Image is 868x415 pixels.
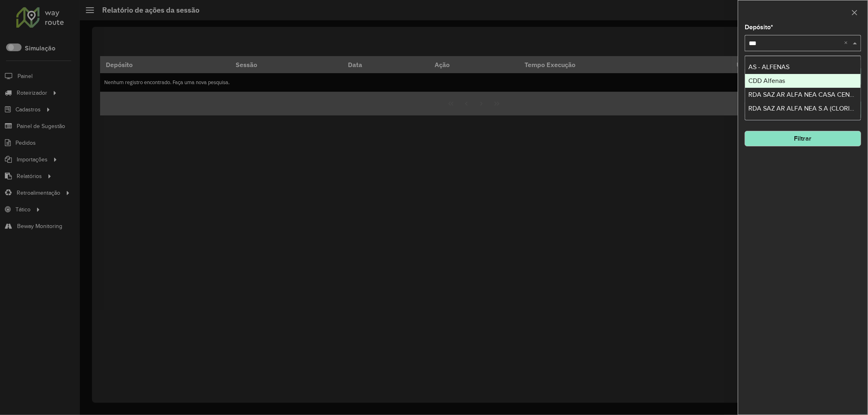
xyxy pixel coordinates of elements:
[745,56,861,120] ng-dropdown-panel: Options list
[748,77,785,84] span: CDD Alfenas
[748,63,789,70] span: AS - ALFENAS
[748,105,865,112] span: RDA SAZ AR ALFA NEA S.A (CLORINDA)
[745,22,773,32] label: Depósito
[844,38,851,48] span: Clear all
[745,131,861,146] button: Filtrar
